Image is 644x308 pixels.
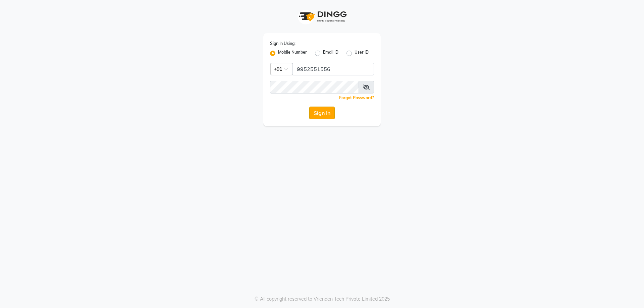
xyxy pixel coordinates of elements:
img: logo1.svg [295,7,349,26]
input: Username [292,63,374,75]
input: Username [270,81,359,94]
label: User ID [355,49,369,57]
button: Sign In [309,107,335,119]
label: Mobile Number [278,49,307,57]
label: Email ID [323,49,338,57]
label: Sign In Using: [270,41,296,47]
a: Forgot Password? [339,95,374,100]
